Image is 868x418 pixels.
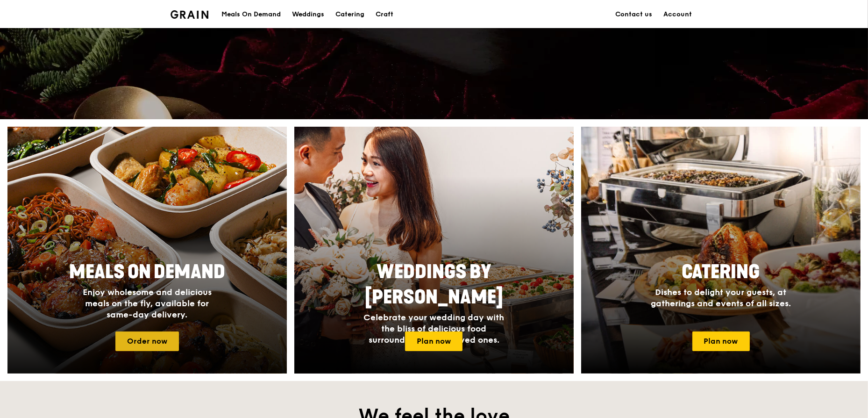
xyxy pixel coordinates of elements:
span: Weddings by [PERSON_NAME] [365,261,503,309]
a: Plan now [405,332,462,351]
span: Meals On Demand [69,261,225,283]
span: Dishes to delight your guests, at gatherings and events of all sizes. [651,287,791,309]
a: Contact us [610,0,658,29]
a: Meals On DemandEnjoy wholesome and delicious meals on the fly, available for same-day delivery.Or... [7,127,287,374]
a: Plan now [692,332,750,351]
a: Account [658,0,697,29]
a: Catering [330,0,370,29]
a: Craft [370,0,399,29]
a: Weddings [286,0,330,29]
span: Celebrate your wedding day with the bliss of delicious food surrounded by your loved ones. [363,312,504,345]
span: Enjoy wholesome and delicious meals on the fly, available for same-day delivery. [83,287,212,320]
img: Grain [171,10,208,19]
a: Weddings by [PERSON_NAME]Celebrate your wedding day with the bliss of delicious food surrounded b... [294,127,574,374]
img: weddings-card.4f3003b8.jpg [294,127,574,374]
span: Catering [682,261,760,283]
div: Weddings [292,0,324,29]
div: Craft [376,0,393,29]
img: catering-card.e1cfaf3e.jpg [581,127,861,374]
a: CateringDishes to delight your guests, at gatherings and events of all sizes.Plan now [581,127,861,374]
div: Catering [335,0,364,29]
a: Order now [115,332,179,351]
div: Meals On Demand [221,0,281,29]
